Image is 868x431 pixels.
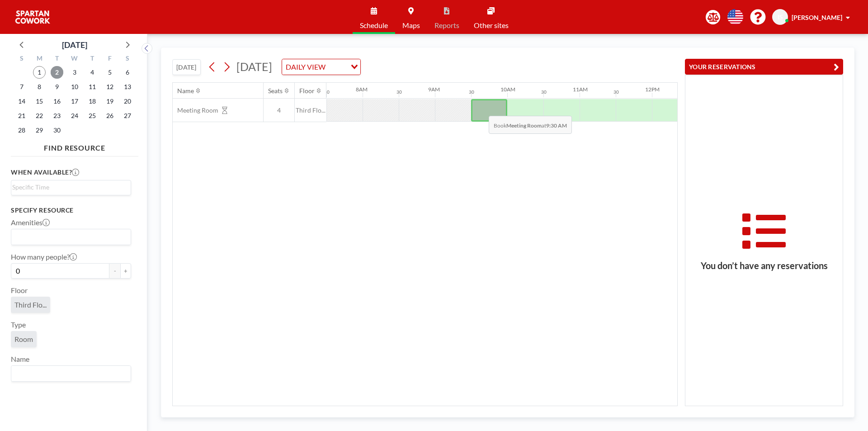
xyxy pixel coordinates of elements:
span: Friday, September 26, 2025 [104,109,116,122]
label: Name [11,355,29,364]
div: 9AM [428,86,440,93]
div: M [31,53,48,65]
span: Wednesday, September 17, 2025 [68,95,81,108]
span: Monday, September 29, 2025 [33,124,46,137]
span: Tuesday, September 16, 2025 [51,95,63,108]
div: 30 [541,89,547,95]
span: Friday, September 19, 2025 [104,95,116,108]
div: Name [177,87,194,95]
h3: You don’t have any reservations [685,260,843,271]
div: 8AM [356,86,368,93]
div: Floor [299,87,315,95]
span: Schedule [360,22,388,29]
span: Monday, September 15, 2025 [33,95,46,108]
span: [PERSON_NAME] [792,14,842,21]
span: Book at [489,116,572,134]
h4: FIND RESOURCE [11,140,138,152]
span: Tuesday, September 9, 2025 [51,81,63,93]
input: Search for option [12,182,126,192]
div: F [101,53,118,65]
div: 12PM [645,86,660,93]
div: 30 [469,89,474,95]
b: 9:30 AM [546,122,567,129]
span: Wednesday, September 24, 2025 [68,109,81,122]
span: Thursday, September 25, 2025 [86,109,99,122]
label: Type [11,320,26,329]
label: Floor [11,286,28,295]
input: Search for option [12,231,126,243]
input: Search for option [12,368,126,379]
div: S [13,53,31,65]
b: Meeting Room [506,122,542,129]
span: [DATE] [236,60,272,73]
span: Third Flo... [295,106,326,114]
span: Friday, September 5, 2025 [104,66,116,79]
div: 30 [613,89,619,95]
span: 4 [264,106,294,114]
div: T [48,53,66,65]
span: Other sites [474,22,509,29]
span: Sunday, September 14, 2025 [15,95,28,108]
div: Search for option [11,180,131,194]
span: Thursday, September 18, 2025 [86,95,99,108]
span: Wednesday, September 10, 2025 [68,81,81,93]
span: Monday, September 1, 2025 [33,66,46,79]
span: Thursday, September 4, 2025 [86,66,99,79]
div: 10AM [500,86,515,93]
span: Thursday, September 11, 2025 [86,81,99,93]
span: Meeting Room [173,106,218,114]
span: Sunday, September 28, 2025 [15,124,28,137]
div: 11AM [573,86,588,93]
span: Saturday, September 20, 2025 [121,95,134,108]
div: Seats [268,87,283,95]
div: Search for option [11,366,131,381]
img: organization-logo [14,8,51,26]
span: Tuesday, September 23, 2025 [51,109,63,122]
div: Search for option [282,59,360,75]
div: 30 [396,89,402,95]
button: + [120,263,131,279]
span: Saturday, September 6, 2025 [121,66,134,79]
span: IS [778,13,783,21]
span: Monday, September 8, 2025 [33,81,46,93]
span: Tuesday, September 2, 2025 [51,66,63,79]
span: DAILY VIEW [284,61,327,73]
div: 30 [324,89,330,95]
div: S [118,53,136,65]
span: Monday, September 22, 2025 [33,109,46,122]
div: W [66,53,84,65]
span: Reports [434,22,459,29]
label: Amenities [11,218,50,227]
div: T [83,53,101,65]
div: Search for option [11,229,131,245]
button: - [109,263,120,279]
span: Sunday, September 21, 2025 [15,109,28,122]
span: Tuesday, September 30, 2025 [51,124,63,137]
span: Saturday, September 27, 2025 [121,109,134,122]
span: Maps [402,22,420,29]
button: YOUR RESERVATIONS [685,59,843,75]
span: Room [14,335,33,344]
span: Sunday, September 7, 2025 [15,81,28,93]
h3: Specify resource [11,206,131,214]
span: Friday, September 12, 2025 [104,81,116,93]
div: [DATE] [62,38,87,51]
span: Third Flo... [14,300,47,309]
button: [DATE] [172,59,201,75]
label: How many people? [11,252,77,261]
span: Wednesday, September 3, 2025 [68,66,81,79]
input: Search for option [328,61,345,73]
span: Saturday, September 13, 2025 [121,81,134,93]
